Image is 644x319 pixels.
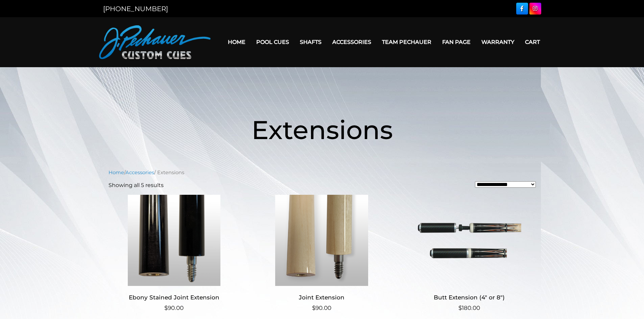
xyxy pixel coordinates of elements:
h2: Butt Extension (4″ or 8″) [404,291,535,304]
h2: Joint Extension [256,291,387,304]
span: $ [312,304,315,311]
span: Extensions [252,114,393,145]
a: Home [109,169,124,176]
bdi: 180.00 [458,304,480,311]
a: Fan Page [437,33,476,51]
span: $ [458,304,462,311]
img: Butt Extension (4" or 8") [404,195,535,286]
img: Joint Extension [256,195,387,286]
a: Pool Cues [251,33,294,51]
a: Cart [520,33,545,51]
a: Team Pechauer [377,33,437,51]
img: Pechauer Custom Cues [99,25,211,59]
a: Shafts [294,33,327,51]
a: Ebony Stained Joint Extension $90.00 [109,195,240,313]
a: Accessories [125,169,154,176]
a: Joint Extension $90.00 [256,195,387,313]
a: [PHONE_NUMBER] [103,5,168,13]
select: Shop order [475,181,536,188]
nav: Breadcrumb [109,169,536,176]
p: Showing all 5 results [109,181,164,189]
h2: Ebony Stained Joint Extension [109,291,240,304]
bdi: 90.00 [312,304,331,311]
a: Accessories [327,33,377,51]
a: Home [222,33,251,51]
img: Ebony Stained Joint Extension [109,195,240,286]
a: Butt Extension (4″ or 8″) $180.00 [404,195,535,313]
a: Warranty [476,33,520,51]
bdi: 90.00 [164,304,184,311]
span: $ [164,304,168,311]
